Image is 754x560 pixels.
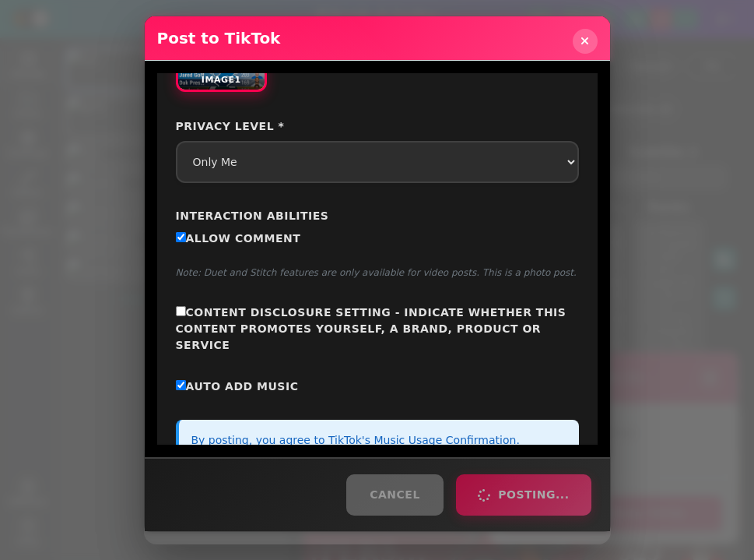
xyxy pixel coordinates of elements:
label: Privacy Level * [176,118,579,135]
span: Image 1 [178,68,265,90]
button: Cancel [346,474,444,516]
span: Allow Comment [186,232,301,245]
p: By posting, you agree to TikTok's Music Usage Confirmation. [191,432,566,449]
h2: Post to TikTok [157,29,281,48]
input: Allow Comment [176,232,186,242]
span: Auto Add Music [186,380,299,393]
label: Interaction Abilities [176,208,579,224]
button: Posting... [456,474,591,516]
p: Note: Duet and Stitch features are only available for video posts. This is a photo post. [176,266,579,280]
span: Content Disclosure Setting - Indicate whether this content promotes yourself, a brand, product or... [176,306,566,351]
input: Auto Add Music [176,380,186,390]
input: Content Disclosure Setting - Indicate whether this content promotes yourself, a brand, product or... [176,306,186,316]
